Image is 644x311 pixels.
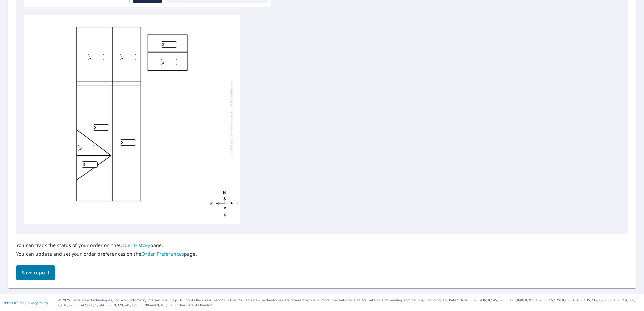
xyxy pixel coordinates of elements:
a: Privacy Policy [26,300,48,305]
button: Save report [16,265,55,280]
a: Order History [119,242,150,248]
p: | [3,301,48,305]
p: © 2025 Eagle View Technologies, Inc. and Pictometry International Corp. All Rights Reserved. Repo... [58,298,641,308]
p: You can update and set your order preferences on the page. [16,251,197,257]
a: Terms of Use [3,300,24,305]
span: Save report [22,269,49,277]
p: You can track the status of your order on the page. [16,242,197,248]
a: Order Preferences [141,251,184,257]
